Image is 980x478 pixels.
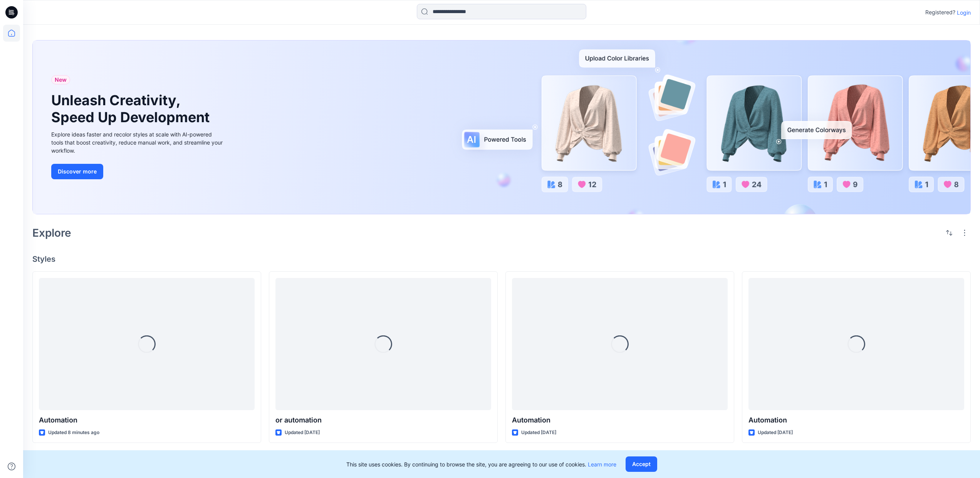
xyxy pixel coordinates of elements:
p: This site uses cookies. By continuing to browse the site, you are agreeing to our use of cookies. [346,460,616,468]
p: Updated [DATE] [521,429,556,437]
a: Discover more [51,164,225,179]
p: Automation [512,415,728,426]
div: Explore ideas faster and recolor styles at scale with AI-powered tools that boost creativity, red... [51,130,225,155]
span: New [55,75,67,84]
button: Discover more [51,164,103,179]
p: Updated 8 minutes ago [48,429,99,437]
h4: Styles [32,254,971,264]
p: Updated [DATE] [285,429,320,437]
p: Login [957,8,971,17]
p: Automation [39,415,255,426]
p: Registered? [925,8,955,17]
p: or automation [275,415,491,426]
a: Learn more [588,461,616,468]
h2: Explore [32,227,71,239]
h1: Unleash Creativity, Speed Up Development [51,92,213,125]
button: Accept [626,456,657,472]
p: Updated [DATE] [758,429,793,437]
p: Automation [748,415,964,426]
